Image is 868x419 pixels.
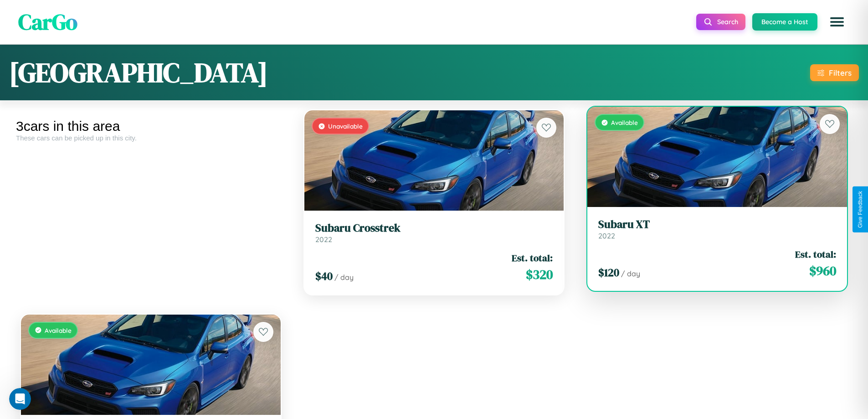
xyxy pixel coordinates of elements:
[45,326,72,334] span: Available
[315,269,333,284] span: $ 40
[752,13,817,31] button: Become a Host
[611,119,638,126] span: Available
[16,119,286,134] div: 3 cars in this area
[526,265,553,284] span: $ 320
[315,222,553,235] h3: Subaru Crosstrek
[857,191,863,228] div: Give Feedback
[315,235,332,244] span: 2022
[598,218,836,231] h3: Subaru XT
[824,9,850,35] button: Open menu
[829,68,852,78] div: Filters
[717,18,738,26] span: Search
[9,388,31,410] iframe: Intercom live chat
[696,14,745,30] button: Search
[9,54,268,91] h1: [GEOGRAPHIC_DATA]
[795,248,836,261] span: Est. total:
[334,273,354,282] span: / day
[18,7,77,37] span: CarGo
[621,269,640,278] span: / day
[328,122,363,130] span: Unavailable
[598,231,615,240] span: 2022
[809,262,836,280] span: $ 960
[512,251,553,264] span: Est. total:
[598,218,836,240] a: Subaru XT2022
[810,64,859,81] button: Filters
[315,222,553,244] a: Subaru Crosstrek2022
[16,134,286,142] div: These cars can be picked up in this city.
[598,265,619,280] span: $ 120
